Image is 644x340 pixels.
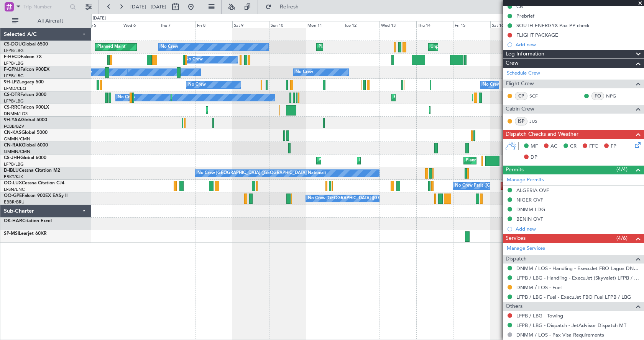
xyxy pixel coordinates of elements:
[506,59,519,68] span: Crew
[4,42,22,47] span: CS-DOU
[4,161,24,167] a: LFPB/LBG
[308,193,436,204] div: No Crew [GEOGRAPHIC_DATA] ([GEOGRAPHIC_DATA] National)
[616,234,628,242] span: (4/6)
[550,143,557,150] span: AC
[185,54,203,65] div: No Crew
[516,284,562,291] a: DNMM / LOS - Fuel
[23,1,67,13] input: Trip Number
[453,21,490,28] div: Fri 15
[118,92,135,103] div: No Crew
[4,93,20,97] span: CS-DTR
[195,21,232,28] div: Fri 8
[4,174,23,180] a: EBKT/KJK
[4,118,47,122] a: 9H-YAAGlobal 5000
[4,124,24,129] a: FCBB/BZV
[506,255,527,264] span: Dispatch
[570,143,577,150] span: CR
[319,41,439,53] div: Planned Maint [GEOGRAPHIC_DATA] ([GEOGRAPHIC_DATA])
[319,155,439,166] div: Planned Maint [GEOGRAPHIC_DATA] ([GEOGRAPHIC_DATA])
[4,60,24,66] a: LFPB/LBG
[306,21,343,28] div: Mon 11
[379,21,416,28] div: Wed 13
[188,79,206,91] div: No Crew
[4,73,24,79] a: LFPB/LBG
[416,21,453,28] div: Thu 14
[516,32,558,38] div: FLIGHT PACKAGE
[85,21,122,28] div: Tue 5
[506,166,524,174] span: Permits
[4,118,21,122] span: 9H-YAA
[4,156,20,160] span: CS-JHH
[506,302,522,311] span: Others
[161,41,178,53] div: No Crew
[516,275,640,281] a: LFPB / LBG - Handling - ExecuJet (Skyvalet) LFPB / LBG
[507,245,545,252] a: Manage Services
[516,332,604,338] a: DNMM / LOS - Pax Visa Requirements
[516,3,523,10] div: CB
[466,155,586,166] div: Planned Maint [GEOGRAPHIC_DATA] ([GEOGRAPHIC_DATA])
[4,156,46,160] a: CS-JHHGlobal 6000
[506,105,534,114] span: Cabin Crew
[4,187,25,192] a: LFSN/ENC
[4,80,44,85] a: 9H-LPZLegacy 500
[159,21,195,28] div: Thu 7
[616,165,628,173] span: (4/4)
[529,93,547,99] a: SCF
[516,265,640,272] a: DNMM / LOS - Handling - ExecuJet FBO Lagos DNMM / LOS
[531,154,537,161] span: DP
[589,143,598,150] span: FFC
[232,21,269,28] div: Sat 9
[507,176,544,184] a: Manage Permits
[4,111,28,117] a: DNMM/LOS
[4,143,22,148] span: CN-RAK
[483,79,500,91] div: No Crew
[4,219,22,223] span: OK-HAR
[4,168,19,173] span: D-IBLU
[273,4,306,10] span: Refresh
[4,181,22,185] span: OO-LUX
[529,118,547,125] a: JUS
[394,92,433,103] div: Planned Maint Sofia
[4,136,30,142] a: GMMN/CMN
[4,86,26,91] a: LFMD/CEQ
[4,168,60,173] a: D-IBLUCessna Citation M2
[343,21,379,28] div: Tue 12
[516,312,563,319] a: LFPB / LBG - Towing
[506,130,578,139] span: Dispatch Checks and Weather
[611,143,616,150] span: FP
[4,55,42,59] a: F-HECDFalcon 7X
[4,194,67,198] a: OO-GPEFalcon 900EX EASy II
[130,3,166,10] span: [DATE] - [DATE]
[516,294,631,300] a: LFPB / LBG - Fuel - ExecuJet FBO Fuel LFPB / LBG
[4,149,30,155] a: GMMN/CMN
[516,197,543,203] div: NIGER OVF
[4,219,52,223] a: OK-HARCitation Excel
[262,1,308,13] button: Refresh
[506,50,544,59] span: Leg Information
[122,21,159,28] div: Wed 6
[4,231,47,236] a: SP-MSILearjet 60XR
[515,117,527,125] div: ISP
[515,92,527,100] div: CP
[197,168,326,179] div: No Crew [GEOGRAPHIC_DATA] ([GEOGRAPHIC_DATA] National)
[591,92,604,100] div: FO
[516,41,640,48] div: Add new
[4,143,48,148] a: CN-RAKGlobal 6000
[4,130,21,135] span: CN-KAS
[516,22,590,29] div: SOUTH ENERGYX Pax PP check
[8,15,83,27] button: All Aircraft
[359,155,480,166] div: Planned Maint [GEOGRAPHIC_DATA] ([GEOGRAPHIC_DATA])
[4,231,19,236] span: SP-MSI
[4,67,49,72] a: F-GPNJFalcon 900EX
[455,180,531,192] div: No Crew Paris ([GEOGRAPHIC_DATA])
[4,105,49,110] a: CS-RRCFalcon 900LX
[506,80,534,88] span: Flight Crew
[269,21,306,28] div: Sun 10
[4,42,48,47] a: CS-DOUGlobal 6500
[516,226,640,232] div: Add new
[506,234,526,243] span: Services
[490,21,527,28] div: Sat 16
[4,55,21,59] span: F-HECD
[430,41,557,53] div: Unplanned Maint [GEOGRAPHIC_DATA] ([GEOGRAPHIC_DATA])
[296,67,313,78] div: No Crew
